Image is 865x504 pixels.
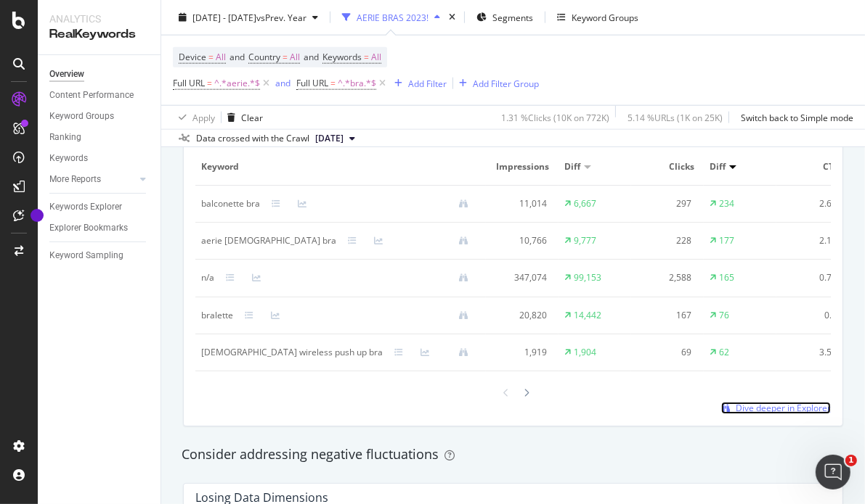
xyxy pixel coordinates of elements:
span: Diff [710,160,726,173]
div: 76 [719,309,729,322]
div: Add Filter Group [473,77,539,89]
div: Overview [49,67,84,82]
span: = [283,51,288,63]
span: 2025 Aug. 15th [315,132,344,145]
button: Keyword Groups [551,6,644,29]
span: All [371,47,381,67]
div: Apply [192,111,215,123]
div: 69 [637,346,692,359]
div: 347,074 [492,271,547,284]
div: 177 [719,234,734,247]
div: 10,766 [492,234,547,247]
div: Keywords Explorer [49,199,122,215]
a: Overview [49,67,150,82]
a: Explorer Bookmarks [49,220,150,236]
span: All [216,47,226,67]
div: 9,777 [574,234,596,247]
button: AERIE BRAS 2023! [336,6,446,29]
div: 2.11 [782,234,837,247]
span: and [230,51,245,63]
div: 99,153 [574,271,601,284]
span: = [364,51,369,63]
button: [DATE] - [DATE]vsPrev. Year [173,6,324,29]
div: 0.74 [782,271,837,284]
div: 14,442 [574,309,601,322]
div: sunnie wireless push up bra [201,346,383,359]
div: 1,904 [574,346,596,359]
span: Clicks [637,160,694,173]
span: Device [179,51,206,63]
div: 234 [719,197,734,210]
span: All [290,47,300,67]
span: Country [248,51,280,63]
div: 0.8 [782,309,837,322]
div: 3.59 [782,346,837,359]
div: 11,014 [492,197,547,210]
span: [DATE] - [DATE] [192,11,256,23]
a: Keyword Groups [49,109,150,124]
div: Ranking [49,130,81,145]
span: Dive deeper in Explorer [736,402,831,414]
div: 228 [637,234,692,247]
button: Clear [222,106,263,129]
span: Diff [564,160,580,173]
a: Content Performance [49,88,150,103]
div: Keyword Sampling [49,248,123,263]
div: 297 [637,197,692,210]
div: 2,588 [637,271,692,284]
div: bralette [201,309,233,322]
div: RealKeywords [49,26,149,43]
div: Explorer Bookmarks [49,220,128,236]
span: Full URL [173,77,205,89]
div: Add Filter [408,77,447,89]
iframe: Intercom live chat [816,455,850,489]
div: Analytics [49,12,149,26]
a: Keywords Explorer [49,199,150,215]
span: = [208,51,214,63]
button: Add Filter [389,75,447,92]
div: n/a [201,271,214,284]
div: and [275,77,291,89]
div: 167 [637,309,692,322]
span: Keyword [201,160,476,173]
a: More Reports [49,172,136,187]
span: = [330,77,336,89]
div: AERIE BRAS 2023! [357,11,429,23]
span: Impressions [492,160,549,173]
div: Content Performance [49,88,134,103]
div: 1,919 [492,346,547,359]
span: Full URL [296,77,328,89]
span: Segments [492,11,533,23]
div: 1.31 % Clicks ( 10K on 772K ) [501,111,609,123]
div: 20,820 [492,309,547,322]
div: 165 [719,271,734,284]
span: and [304,51,319,63]
div: Keyword Groups [49,109,114,124]
div: Tooltip anchor [31,209,44,222]
span: = [207,77,212,89]
button: and [275,76,291,90]
div: More Reports [49,172,101,187]
button: Apply [173,106,215,129]
div: Clear [241,111,263,123]
span: ^.*aerie.*$ [214,73,260,94]
span: 1 [845,455,857,466]
span: CTR [782,160,840,173]
div: 62 [719,346,729,359]
div: 6,667 [574,197,596,210]
a: Ranking [49,130,150,145]
div: Keywords [49,151,88,166]
span: Keywords [322,51,362,63]
div: 5.14 % URLs ( 1K on 25K ) [628,111,723,123]
div: balconette bra [201,197,260,210]
div: Keyword Groups [572,11,638,23]
div: Consider addressing negative fluctuations [182,445,845,464]
div: times [446,10,458,25]
button: Segments [471,6,539,29]
div: Data crossed with the Crawl [196,132,309,145]
button: Switch back to Simple mode [735,106,853,129]
div: Switch back to Simple mode [741,111,853,123]
div: 2.69 [782,197,837,210]
a: Keyword Sampling [49,248,150,263]
button: [DATE] [309,130,361,147]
